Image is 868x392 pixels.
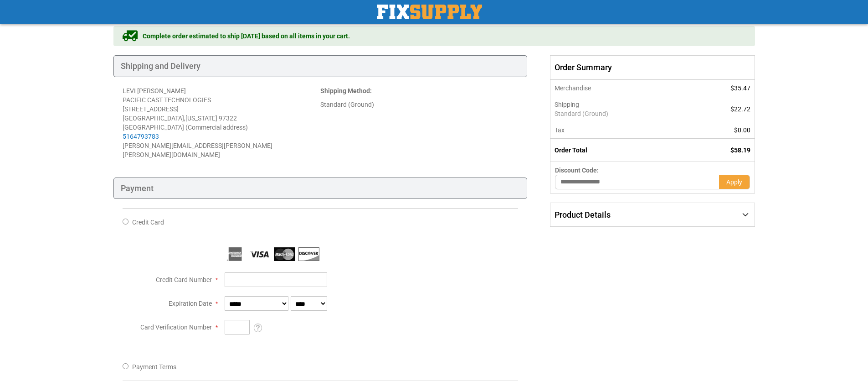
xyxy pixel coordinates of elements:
span: $22.72 [730,105,750,113]
span: Payment Terms [132,363,176,371]
span: Shipping [555,101,579,108]
span: [US_STATE] [185,115,217,122]
span: Product Details [555,210,611,220]
span: Complete order estimated to ship [DATE] based on all items in your cart. [143,31,350,41]
a: 5164793783 [123,133,159,140]
div: Shipping and Delivery [113,55,528,77]
button: Apply [719,175,750,189]
img: American Express [225,247,246,261]
address: LEVI [PERSON_NAME] PACIFIC CAST TECHNOLOGIES [STREET_ADDRESS] [GEOGRAPHIC_DATA] , 97322 [GEOGRAPH... [123,86,320,159]
span: $35.47 [730,84,750,92]
strong: Order Total [555,146,587,154]
a: store logo [377,5,482,19]
img: MasterCard [274,247,295,261]
img: Fix Industrial Supply [377,5,482,19]
span: Apply [726,178,742,186]
span: Credit Card Number [156,276,212,283]
span: [PERSON_NAME][EMAIL_ADDRESS][PERSON_NAME][PERSON_NAME][DOMAIN_NAME] [123,142,272,158]
span: Expiration Date [169,300,212,307]
span: Credit Card [132,219,164,226]
div: Payment [113,178,528,199]
img: Discover [298,247,319,261]
span: $58.19 [730,146,750,154]
span: Shipping Method [320,87,370,94]
span: $0.00 [734,126,750,134]
div: Standard (Ground) [320,100,518,109]
img: Visa [249,247,270,261]
span: Standard (Ground) [555,109,685,118]
span: Discount Code: [555,167,599,174]
th: Merchandise [550,80,690,96]
strong: : [320,87,372,94]
span: Card Verification Number [140,324,212,331]
span: Order Summary [550,55,755,80]
th: Tax [550,122,690,139]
